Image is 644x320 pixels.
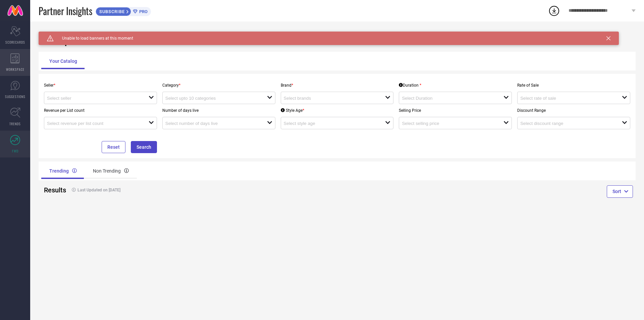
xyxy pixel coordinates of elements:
span: Unable to load banners at this moment [54,36,133,41]
input: Select Duration [402,96,493,101]
a: SUBSCRIBEPRO [96,5,151,16]
input: Select seller [47,96,139,101]
span: Partner Insights [39,4,92,18]
div: Style Age [281,108,304,113]
input: Select discount range [520,121,612,126]
p: Brand [281,83,394,88]
span: PRO [138,9,148,14]
p: Rate of Sale [517,83,630,88]
input: Select upto 10 categories [165,96,257,101]
div: Non Trending [85,163,137,179]
p: Number of days live [162,108,275,113]
button: Reset [102,141,125,153]
div: Open download list [548,5,560,17]
p: Category [162,83,275,88]
p: Selling Price [399,108,512,113]
input: Select brands [284,96,375,101]
span: SCORECARDS [5,40,25,45]
h2: Results [44,186,63,194]
button: Search [131,141,157,153]
div: Duration [399,83,421,88]
input: Select selling price [402,121,493,126]
input: Select revenue per list count [47,121,139,126]
p: Seller [44,83,157,88]
p: Discount Range [517,108,630,113]
input: Select number of days live [165,121,257,126]
button: Sort [607,185,633,197]
span: WORKSPACE [6,67,24,72]
p: Revenue per List count [44,108,157,113]
input: Select rate of sale [520,96,612,101]
h4: Last Updated on [DATE] [68,188,307,192]
span: SUBSCRIBE [96,9,126,14]
span: TRENDS [9,121,21,126]
span: SUGGESTIONS [5,94,25,99]
div: Trending [41,163,85,179]
div: Your Catalog [41,53,85,69]
input: Select style age [284,121,375,126]
span: FWD [12,148,18,153]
